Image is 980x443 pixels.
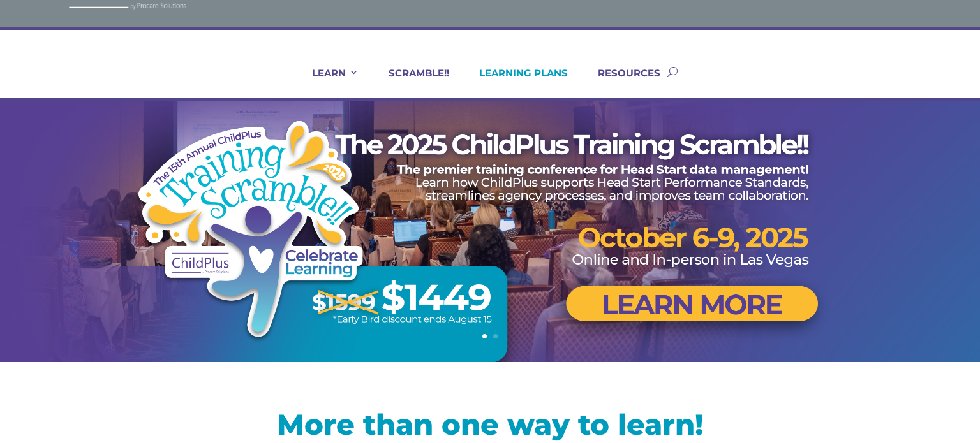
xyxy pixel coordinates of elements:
a: 1 [482,334,487,338]
a: RESOURCES [582,67,660,98]
a: LEARNING PLANS [463,67,568,98]
a: 2 [493,334,498,338]
a: LEARN [296,67,359,98]
a: SCRAMBLE!! [373,67,449,98]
